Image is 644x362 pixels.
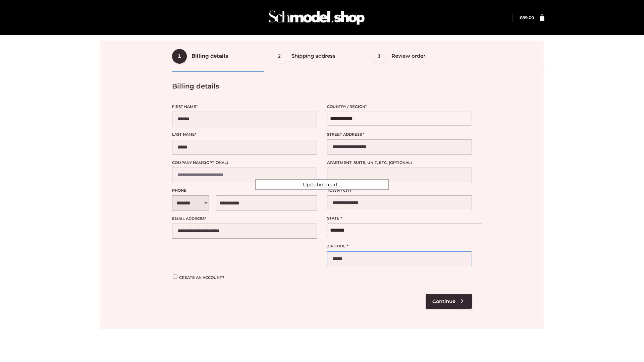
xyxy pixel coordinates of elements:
img: Schmodel Admin 964 [266,4,367,31]
a: £89.00 [520,15,534,20]
bdi: 89.00 [520,15,534,20]
span: £ [520,15,522,20]
div: Updating cart... [255,179,389,190]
